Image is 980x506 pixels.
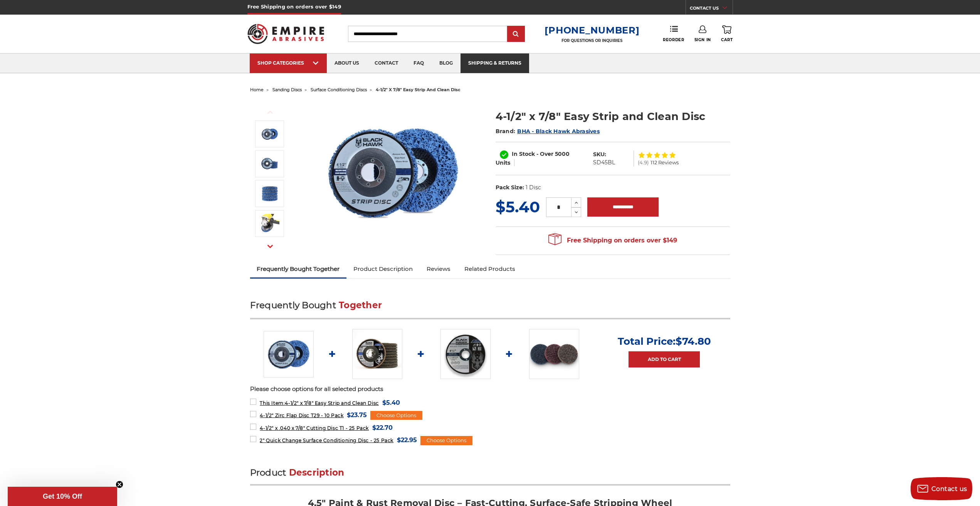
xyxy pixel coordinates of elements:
[260,155,279,173] img: 4-1/2" x 7/8" Easy Strip and Clean Disc
[629,351,700,367] a: Add to Cart
[260,438,393,443] span: 2" Quick Change Surface Conditioning Disc - 25 Pack
[663,37,684,42] span: Reorder
[250,385,730,394] p: Please choose options for all selected products
[911,477,972,500] button: Contact us
[496,128,516,135] span: Brand:
[339,300,382,311] span: Together
[420,261,457,277] a: Reviews
[260,125,279,143] img: 4-1/2" x 7/8" Easy Strip and Clean Disc
[367,53,406,73] a: contact
[247,19,324,49] img: Empire Abrasives
[260,214,279,233] img: 4-1/2" x 7/8" Easy Strip and Clean Disc
[250,300,336,311] span: Frequently Bought
[346,261,420,277] a: Product Description
[327,53,367,73] a: about us
[257,60,319,66] div: SHOP CATEGORIES
[512,150,535,157] span: In Stock
[250,87,264,92] a: home
[517,128,600,135] a: BHA - Black Hawk Abrasives
[264,331,314,377] img: 4-1/2" x 7/8" Easy Strip and Clean Disc
[260,400,378,406] span: 4-1/2" x 7/8" Easy Strip and Clean Disc
[690,4,733,15] a: CONTACT US
[676,335,711,347] span: $74.80
[250,261,347,277] a: Frequently Bought Together
[406,53,432,73] a: faq
[316,101,470,244] img: 4-1/2" x 7/8" Easy Strip and Clean Disc
[289,467,345,478] span: Description
[260,412,343,418] span: 4-1/2" Zirc Flap Disc T29 - 10 Pack
[260,185,279,203] img: 4-1/2" x 7/8" Easy Strip and Clean Disc
[43,493,82,500] span: Get 10% Off
[8,487,117,506] div: Get 10% OffClose teaser
[721,25,733,42] a: Cart
[347,410,367,420] span: $23.75
[545,38,639,43] p: FOR QUESTIONS OR INQUIRIES
[272,87,302,92] a: sanding discs
[496,197,540,216] span: $5.40
[638,160,649,165] span: (4.9)
[376,87,461,92] span: 4-1/2" x 7/8" easy strip and clean disc
[931,485,967,493] span: Contact us
[496,184,524,192] dt: Pack Size:
[261,238,279,255] button: Next
[370,411,422,420] div: Choose Options
[311,87,367,92] a: surface conditioning discs
[250,467,286,478] span: Product
[432,53,461,73] a: blog
[651,160,679,165] span: 112 Reviews
[420,436,472,445] div: Choose Options
[260,425,369,431] span: 4-1/2" x .040 x 7/8" Cutting Disc T1 - 25 Pack
[663,25,684,42] a: Reorder
[116,481,123,488] button: Close teaser
[496,159,510,166] span: Units
[461,53,529,73] a: shipping & returns
[593,150,606,159] dt: SKU:
[721,37,733,42] span: Cart
[555,150,570,157] span: 5000
[260,400,285,406] strong: This Item:
[536,150,553,157] span: - Over
[508,27,524,42] input: Submit
[372,423,393,433] span: $22.70
[261,104,279,120] button: Previous
[496,109,730,124] h1: 4-1/2" x 7/8" Easy Strip and Clean Disc
[397,435,417,445] span: $22.95
[618,335,711,347] p: Total Price:
[593,159,615,167] dd: SD45BL
[694,37,711,42] span: Sign In
[526,184,541,192] dd: 1 Disc
[382,397,400,408] span: $5.40
[548,233,677,248] span: Free Shipping on orders over $149
[457,261,522,277] a: Related Products
[545,25,639,36] a: [PHONE_NUMBER]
